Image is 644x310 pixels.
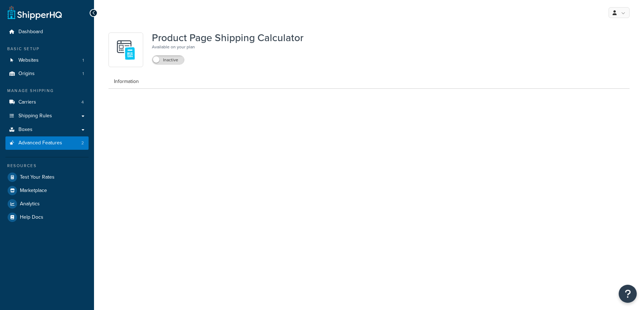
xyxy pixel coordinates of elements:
button: Open Resource Center [619,285,637,303]
p: Available on your plan [152,43,303,51]
span: Shipping Rules [18,113,52,119]
span: Carriers [18,99,36,105]
span: Advanced Features [18,140,62,146]
a: Websites1 [5,54,89,67]
span: Boxes [18,127,33,133]
a: Boxes [5,123,89,136]
span: Marketplace [20,188,47,194]
span: Websites [18,57,39,64]
span: 1 [82,71,84,77]
span: Help Docs [20,214,43,221]
a: Shipping Rules [5,109,89,123]
h1: Product Page Shipping Calculator [152,32,303,43]
div: Basic Setup [5,46,89,52]
a: Analytics [5,197,89,210]
li: Carriers [5,96,89,109]
span: Test Your Rates [20,174,55,180]
div: Manage Shipping [5,88,89,94]
span: Origins [18,71,35,77]
a: Marketplace [5,184,89,197]
span: Analytics [20,201,40,207]
span: 4 [81,99,84,105]
img: +D8d0cXZM7VpdAAAAAElFTkSuQmCC [113,37,138,62]
span: 1 [82,57,84,64]
li: Origins [5,67,89,80]
a: Test Your Rates [5,171,89,184]
a: Help Docs [5,211,89,224]
a: Advanced Features2 [5,136,89,150]
a: Information [108,74,144,89]
a: Origins1 [5,67,89,80]
li: Websites [5,54,89,67]
a: Carriers4 [5,96,89,109]
li: Advanced Features [5,136,89,150]
a: Dashboard [5,25,89,39]
span: Dashboard [18,29,43,35]
label: Inactive [152,56,184,64]
span: 2 [81,140,84,146]
div: Resources [5,163,89,169]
